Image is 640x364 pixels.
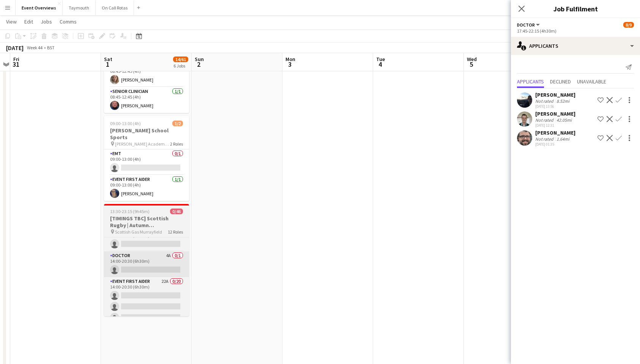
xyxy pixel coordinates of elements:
[96,0,134,15] button: On Call Rotas
[110,209,150,214] span: 13:30-23:15 (9h45m)
[555,117,573,123] div: 42.05mi
[170,209,183,214] span: 0/46
[550,79,571,84] span: Declined
[104,149,189,175] app-card-role: EMT0/109:00-13:00 (4h)
[110,121,141,126] span: 09:00-13:00 (4h)
[12,60,19,69] span: 31
[104,127,189,141] h3: [PERSON_NAME] School Sports
[173,63,188,69] div: 6 Jobs
[194,60,204,69] span: 2
[104,87,189,113] app-card-role: Senior Clinician1/108:45-12:45 (4h)[PERSON_NAME]
[173,56,188,62] span: 14/61
[555,136,571,142] div: 1.64mi
[535,129,575,136] div: [PERSON_NAME]
[285,56,295,63] span: Mon
[555,98,571,104] div: 8.52mi
[535,142,575,147] div: [DATE] 01:35
[511,4,640,14] h3: Job Fulfilment
[63,0,96,15] button: Taymouth
[623,22,634,28] span: 8/9
[517,79,544,84] span: Applicants
[467,56,477,63] span: Wed
[38,17,55,27] a: Jobs
[6,18,17,25] span: View
[517,22,541,28] button: Doctor
[57,17,80,27] a: Comms
[115,229,162,235] span: Scottish Gas Murrayfield
[104,175,189,201] app-card-role: Event First Aider1/109:00-13:00 (4h)[PERSON_NAME]
[115,141,170,147] span: [PERSON_NAME] Academy Playing Fields
[104,204,189,316] app-job-card: 13:30-23:15 (9h45m)0/46[TIMINGS TBC] Scottish Rugby | Autumn Internationals - [GEOGRAPHIC_DATA] v...
[41,18,52,25] span: Jobs
[168,229,183,235] span: 12 Roles
[577,79,606,84] span: Unavailable
[172,121,183,126] span: 1/2
[511,37,640,55] div: Applicants
[517,28,634,34] div: 17:45-22:15 (4h30m)
[535,91,575,98] div: [PERSON_NAME]
[466,60,477,69] span: 5
[535,117,555,123] div: Not rated
[6,44,24,52] div: [DATE]
[60,18,77,25] span: Comms
[104,61,189,87] app-card-role: Event First Aider1/108:45-12:45 (4h)[PERSON_NAME]
[170,141,183,147] span: 2 Roles
[535,123,575,128] div: [DATE] 12:31
[535,98,555,104] div: Not rated
[104,56,112,63] span: Sat
[195,56,204,63] span: Sun
[284,60,295,69] span: 3
[535,136,555,142] div: Not rated
[21,17,36,27] a: Edit
[24,18,33,25] span: Edit
[376,56,385,63] span: Tue
[16,0,63,15] button: Event Overviews
[13,56,19,63] span: Fri
[47,45,55,50] div: BST
[104,251,189,277] app-card-role: Doctor4A0/114:00-20:30 (6h30m)
[3,17,20,27] a: View
[535,110,575,117] div: [PERSON_NAME]
[375,60,385,69] span: 4
[25,45,44,50] span: Week 44
[517,22,535,28] span: Doctor
[104,226,189,251] app-card-role: Doctor3A0/114:00-20:30 (6h30m)
[104,215,189,229] h3: [TIMINGS TBC] Scottish Rugby | Autumn Internationals - [GEOGRAPHIC_DATA] v [GEOGRAPHIC_DATA]
[104,116,189,201] app-job-card: 09:00-13:00 (4h)1/2[PERSON_NAME] School Sports [PERSON_NAME] Academy Playing Fields2 RolesEMT0/10...
[103,60,112,69] span: 1
[535,104,575,109] div: [DATE] 13:56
